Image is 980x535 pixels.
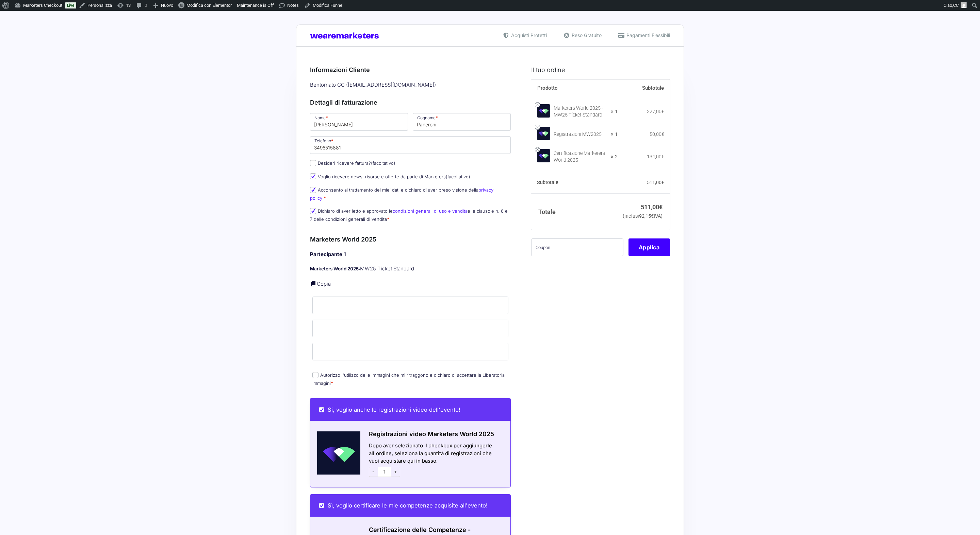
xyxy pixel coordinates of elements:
[310,98,511,107] h3: Dettagli di fatturazione
[661,154,664,159] span: €
[310,280,317,287] a: Copia i dettagli dell'acquirente
[310,235,511,244] h3: Marketers World 2025
[310,266,360,271] strong: Marketers World 2025:
[310,113,408,131] input: Nome *
[186,3,232,8] span: Modifica con Elementor
[371,160,395,166] span: (facoltativo)
[369,467,378,477] span: -
[308,79,513,91] div: Bentornato CC ( [EMAIL_ADDRESS][DOMAIN_NAME] )
[639,213,654,219] span: 92,15
[625,32,670,39] span: Pagamenti Flessibili
[570,32,602,39] span: Reso Gratuito
[531,194,618,230] th: Totale
[310,187,493,200] a: privacy policy
[537,104,550,118] img: Marketers World 2025 - MW25 Ticket Standard
[310,160,316,166] input: Desideri ricevere fattura?(facoltativo)
[65,2,76,8] a: Live
[360,442,510,479] div: Dopo aver selezionato il checkbox per aggiungerle all'ordine, seleziona la quantità di registrazi...
[531,172,618,194] th: Subtotale
[328,406,460,413] span: Si, voglio anche le registrazioni video dell'evento!
[310,251,511,258] h4: Partecipante 1
[618,79,670,97] th: Subtotale
[647,154,664,159] bdi: 134,00
[391,467,400,477] span: +
[647,109,664,114] bdi: 327,00
[319,407,324,412] input: Si, voglio anche le registrazioni video dell'evento!
[611,131,618,138] strong: × 1
[310,187,316,193] input: Acconsento al trattamento dei miei dati e dichiaro di aver preso visione dellaprivacy policy
[310,208,508,221] label: Dichiaro di aver letto e approvato le e le clausole n. 6 e 7 delle condizioni generali di vendita
[531,65,670,74] h3: Il tuo ordine
[310,187,493,200] label: Acconsento al trattamento dei miei dati e dichiaro di aver preso visione della
[623,213,663,219] small: (inclusi IVA)
[310,65,511,74] h3: Informazioni Cliente
[661,109,664,114] span: €
[611,108,618,115] strong: × 1
[319,503,324,508] input: Sì, voglio certificare le mie competenze acquisite all'evento!
[413,113,511,131] input: Cognome *
[661,180,664,185] span: €
[369,430,494,438] span: Registrazioni video Marketers World 2025
[378,467,391,477] input: 1
[310,265,511,273] p: MW25 Ticket Standard
[446,174,470,179] span: (facoltativo)
[641,203,663,211] bdi: 511,00
[953,3,959,8] span: CC
[312,372,505,386] label: Autorizzo l'utilizzo delle immagini che mi ritraggono e dichiaro di accettare la Liberatoria imma...
[509,32,547,39] span: Acquisti Protetti
[554,105,607,119] div: Marketers World 2025 - MW25 Ticket Standard
[651,213,654,219] span: €
[531,238,623,256] input: Coupon
[628,238,670,256] button: Applica
[310,208,316,214] input: Dichiaro di aver letto e approvato lecondizioni generali di uso e venditae le clausole n. 6 e 7 d...
[310,431,360,475] img: Schermata-2022-04-11-alle-18.28.41.png
[310,174,470,179] label: Voglio ricevere news, risorse e offerte da parte di Marketers
[537,127,550,140] img: Registrazioni MW2025
[650,131,664,137] bdi: 50,00
[611,154,618,160] strong: × 2
[537,149,550,162] img: Certificazione Marketers World 2025
[328,502,488,509] span: Sì, voglio certificare le mie competenze acquisite all'evento!
[393,208,468,214] a: condizioni generali di uso e vendita
[310,173,316,179] input: Voglio ricevere news, risorse e offerte da parte di Marketers(facoltativo)
[661,131,664,137] span: €
[554,150,607,164] div: Certificazione Marketers World 2025
[310,136,511,154] input: Telefono *
[554,131,607,138] div: Registrazioni MW2025
[531,79,618,97] th: Prodotto
[659,203,663,211] span: €
[312,372,318,378] input: Autorizzo l'utilizzo delle immagini che mi ritraggono e dichiaro di accettare la Liberatoria imma...
[310,160,395,166] label: Desideri ricevere fattura?
[647,180,664,185] bdi: 511,00
[317,281,331,287] a: Copia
